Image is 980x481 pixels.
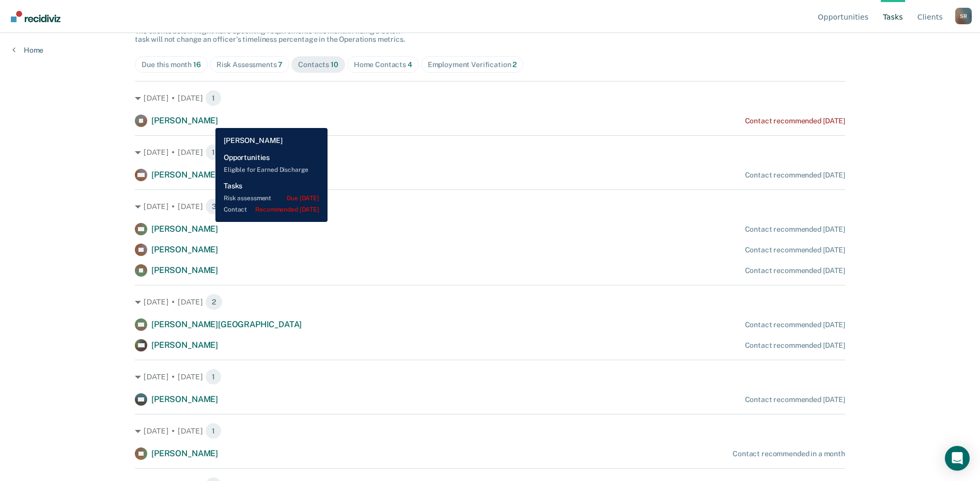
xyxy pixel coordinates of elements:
[193,60,201,69] span: 16
[135,27,405,44] span: The clients below might have upcoming requirements this month. Hiding a below task will not chang...
[205,423,222,439] span: 1
[331,60,338,69] span: 10
[745,171,845,180] div: Contact recommended [DATE]
[512,60,517,69] span: 2
[745,117,845,125] div: Contact recommended [DATE]
[745,225,845,234] div: Contact recommended [DATE]
[151,224,218,234] span: [PERSON_NAME]
[205,90,222,106] span: 1
[354,60,412,69] div: Home Contacts
[151,340,218,350] span: [PERSON_NAME]
[428,60,517,69] div: Employment Verification
[151,448,218,458] span: [PERSON_NAME]
[142,60,201,69] div: Due this month
[151,116,218,125] span: [PERSON_NAME]
[135,198,845,215] div: [DATE] • [DATE] 3
[151,170,218,180] span: [PERSON_NAME]
[745,341,845,350] div: Contact recommended [DATE]
[151,245,218,254] span: [PERSON_NAME]
[745,320,845,329] div: Contact recommended [DATE]
[955,8,972,24] button: Profile dropdown button
[135,294,845,310] div: [DATE] • [DATE] 2
[151,319,302,329] span: [PERSON_NAME][GEOGRAPHIC_DATA]
[216,60,283,69] div: Risk Assessments
[945,446,970,471] div: Open Intercom Messenger
[205,294,223,310] span: 2
[733,450,845,458] div: Contact recommended in a month
[278,60,283,69] span: 7
[135,144,845,161] div: [DATE] • [DATE] 1
[151,265,218,275] span: [PERSON_NAME]
[408,60,412,69] span: 4
[205,368,222,385] span: 1
[135,90,845,106] div: [DATE] • [DATE] 1
[11,11,60,22] img: Recidiviz
[745,246,845,254] div: Contact recommended [DATE]
[205,144,222,161] span: 1
[135,423,845,439] div: [DATE] • [DATE] 1
[745,395,845,404] div: Contact recommended [DATE]
[745,266,845,275] div: Contact recommended [DATE]
[205,198,223,215] span: 3
[135,368,845,385] div: [DATE] • [DATE] 1
[955,8,972,24] div: S R
[12,45,43,55] a: Home
[151,394,218,404] span: [PERSON_NAME]
[298,60,338,69] div: Contacts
